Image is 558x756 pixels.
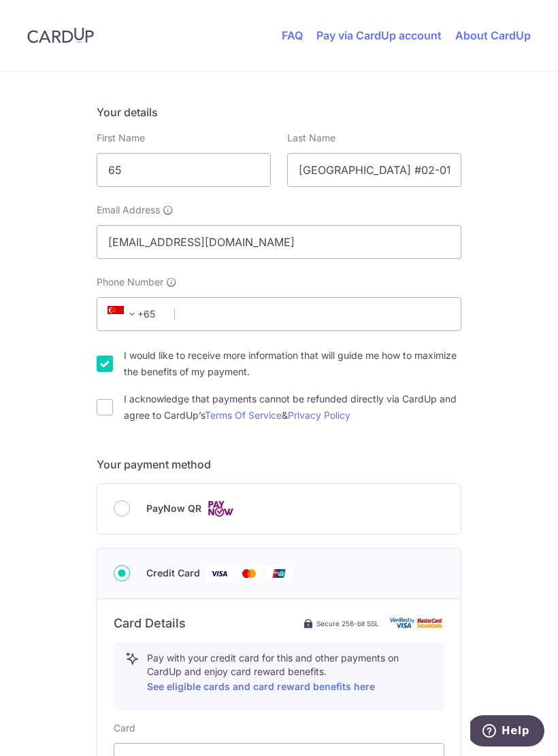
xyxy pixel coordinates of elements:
[97,203,160,217] span: Email Address
[124,347,461,380] label: I would like to receive more information that will guide me how to maximize the benefits of my pa...
[124,391,461,424] label: I acknowledge that payments cannot be refunded directly via CardUp and agree to CardUp’s &
[97,456,461,472] h5: Your payment method
[287,131,335,145] label: Last Name
[114,500,444,517] div: PayNow QR Cards logo
[27,27,94,44] img: CardUp
[147,681,375,692] a: See eligible cards and card reward benefits here
[206,565,233,582] img: Visa
[97,104,461,120] h5: Your details
[147,651,433,695] p: Pay with your credit card for this and other payments on CardUp and enjoy card reward benefits.
[146,500,201,517] span: PayNow QR
[455,29,531,42] a: About CardUp
[114,565,444,582] div: Credit Card Visa Mastercard Union Pay
[97,225,461,259] input: Email address
[265,565,293,582] img: Union Pay
[390,617,444,629] img: card secure
[146,565,200,581] span: Credit Card
[316,29,442,42] a: Pay via CardUp account
[288,409,350,421] a: Privacy Policy
[235,565,263,582] img: Mastercard
[97,131,145,145] label: First Name
[205,409,282,421] a: Terms Of Service
[287,153,461,187] input: Last name
[282,29,303,42] a: FAQ
[108,306,140,322] span: +65
[207,500,234,517] img: Cards logo
[97,275,163,289] span: Phone Number
[97,153,271,187] input: First name
[470,715,544,749] iframe: Opens a widget where you can find more information
[114,721,135,735] label: Card
[316,618,379,629] span: Secure 256-bit SSL
[103,306,165,322] span: +65
[114,615,186,632] h6: Card Details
